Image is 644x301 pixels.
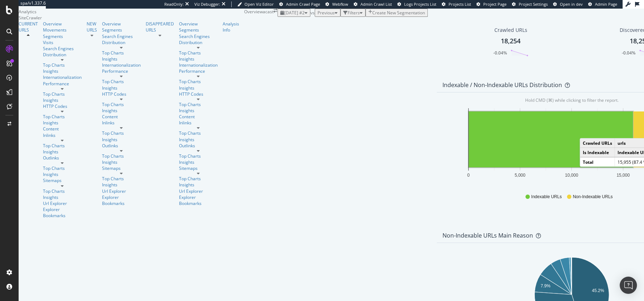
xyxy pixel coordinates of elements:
[476,1,507,7] a: Project Page
[19,21,38,33] div: CURRENT URLS
[43,194,82,200] div: Insights
[179,194,218,206] a: Explorer Bookmarks
[43,177,82,183] a: Sitemaps
[102,91,141,97] a: HTTP Codes
[404,1,436,7] span: Logs Projects List
[43,103,82,109] a: HTTP Codes
[397,1,436,7] a: Logs Projects List
[179,182,218,188] div: Insights
[43,120,82,126] a: Insights
[179,62,218,68] a: Internationalization
[467,173,470,178] text: 0
[365,9,428,17] button: Create New Segmentation
[102,143,141,149] a: Outlinks
[43,200,82,206] div: Url Explorer
[354,1,392,7] a: Admin Crawl List
[102,137,141,143] a: Insights
[102,153,141,159] a: Top Charts
[179,91,218,97] a: HTTP Codes
[102,39,141,46] a: Distribution
[102,78,141,85] a: Top Charts
[43,74,82,80] a: Internationalization
[244,9,263,15] div: Overview
[325,1,348,7] a: Webflow
[622,50,635,56] div: -0.04%
[179,85,218,91] div: Insights
[43,33,63,39] a: Segments
[179,56,218,62] div: Insights
[43,143,82,149] div: Top Charts
[179,153,218,159] div: Top Charts
[348,10,360,16] div: Filters
[340,9,365,17] button: Filters
[179,33,210,39] div: Search Engines
[277,9,310,17] button: [DATE] #2
[102,50,141,56] div: Top Charts
[102,21,141,27] a: Overview
[102,107,141,114] a: Insights
[102,188,141,194] a: Url Explorer
[284,10,305,16] span: 2025 Aug. 29th #2
[273,9,277,13] div: arrow-right-arrow-left
[179,68,218,74] div: Performance
[442,81,562,89] div: Indexable / Non-Indexable URLs Distribution
[372,10,425,16] span: Create New Segmentation
[43,206,82,219] div: Explorer Bookmarks
[514,173,525,178] text: 5,000
[616,173,630,178] text: 15,000
[595,1,617,7] span: Admin Page
[580,138,615,148] td: Crawled URLs
[43,68,82,74] div: Insights
[244,1,274,7] span: Open Viz Editor
[102,194,141,206] a: Explorer Bookmarks
[501,37,520,46] div: 18,254
[360,1,392,7] span: Admin Crawl List
[179,165,218,171] div: Sitemaps
[43,27,82,33] a: Movements
[179,143,218,149] div: Outlinks
[592,288,604,293] text: 45.2%
[179,137,218,143] a: Insights
[102,27,122,33] div: Segments
[43,21,82,27] div: Overview
[43,81,82,87] div: Performance
[102,85,141,91] a: Insights
[483,1,507,7] span: Project Page
[43,52,82,58] a: Distribution
[102,182,141,188] a: Insights
[332,1,348,7] span: Webflow
[179,107,218,114] a: Insights
[179,120,218,126] a: Inlinks
[541,283,551,288] text: 7.9%
[179,159,218,165] div: Insights
[237,1,274,7] a: Open Viz Editor
[102,114,141,120] a: Content
[102,176,141,182] div: Top Charts
[43,97,82,103] a: Insights
[179,50,218,56] a: Top Charts
[531,194,562,200] span: Indexable URLs
[102,130,141,136] a: Top Charts
[580,157,615,166] td: Total
[102,165,141,171] a: Sitemaps
[43,91,82,97] a: Top Charts
[179,27,199,33] div: Segments
[512,1,548,7] a: Project Settings
[179,78,218,85] a: Top Charts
